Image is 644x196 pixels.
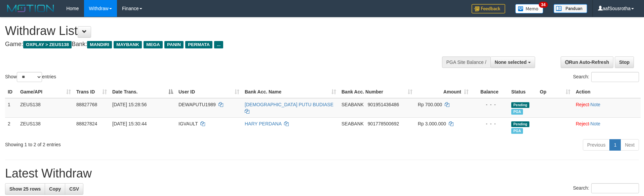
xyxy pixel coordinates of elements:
input: Search: [591,72,639,82]
th: User ID: activate to sort column ascending [176,86,242,98]
input: Search: [591,183,639,193]
span: [DATE] 15:28:56 [112,102,147,107]
select: Showentries [17,72,42,82]
td: · [573,117,641,136]
th: ID [5,86,17,98]
td: 2 [5,117,17,136]
a: Reject [576,102,589,107]
span: [DATE] 15:30:44 [112,121,147,126]
span: Copy 901951436486 to clipboard [368,102,399,107]
span: Copy [49,186,61,192]
div: - - - [474,120,506,127]
span: Pending [511,102,529,108]
a: Next [620,139,639,151]
div: PGA Site Balance / [442,56,490,68]
td: ZEUS138 [17,98,74,118]
span: 88827768 [76,102,97,107]
span: SEABANK [341,102,364,107]
span: Rp 700.000 [418,102,442,107]
label: Search: [573,183,639,193]
th: Date Trans.: activate to sort column descending [110,86,176,98]
img: Feedback.jpg [472,4,505,13]
span: IGVAULT [178,121,198,126]
span: Marked by aafsolysreylen [511,109,523,115]
td: · [573,98,641,118]
td: 1 [5,98,17,118]
span: PERMATA [185,41,212,48]
h1: Withdraw List [5,24,422,38]
a: Run Auto-Refresh [561,56,613,68]
label: Show entries [5,72,56,82]
a: Copy [45,183,65,195]
th: Game/API: activate to sort column ascending [17,86,74,98]
span: 88827824 [76,121,97,126]
a: Reject [576,121,589,126]
div: Showing 1 to 2 of 2 entries [5,139,263,148]
span: Show 25 rows [9,186,41,192]
th: Trans ID: activate to sort column ascending [74,86,110,98]
th: Op: activate to sort column ascending [537,86,573,98]
span: DEWAPUTU1989 [178,102,216,107]
span: 34 [539,2,548,8]
img: MOTION_logo.png [5,3,56,13]
a: HARY PERDANA [245,121,281,126]
h1: Latest Withdraw [5,167,639,180]
th: Action [573,86,641,98]
a: 1 [609,139,621,151]
div: - - - [474,101,506,108]
a: CSV [65,183,83,195]
span: MANDIRI [87,41,112,48]
span: None selected [495,60,527,65]
th: Bank Acc. Name: activate to sort column ascending [242,86,339,98]
label: Search: [573,72,639,82]
th: Status [509,86,537,98]
span: CSV [69,186,79,192]
span: OXPLAY > ZEUS138 [23,41,72,48]
th: Amount: activate to sort column ascending [415,86,471,98]
span: PANIN [164,41,184,48]
a: [DEMOGRAPHIC_DATA] PUTU BUDIASE [245,102,333,107]
a: Previous [583,139,610,151]
span: Marked by aafsolysreylen [511,128,523,134]
th: Balance [471,86,509,98]
span: Copy 901778500692 to clipboard [368,121,399,126]
span: MEGA [144,41,163,48]
th: Bank Acc. Number: activate to sort column ascending [339,86,415,98]
span: ... [214,41,223,48]
a: Note [591,121,601,126]
img: Button%20Memo.svg [515,4,544,13]
span: Pending [511,121,529,127]
a: Stop [615,56,634,68]
a: Show 25 rows [5,183,45,195]
h4: Game: Bank: [5,41,422,48]
button: None selected [490,56,535,68]
span: Rp 3.000.000 [418,121,446,126]
img: panduan.png [554,4,587,13]
td: ZEUS138 [17,117,74,136]
span: SEABANK [341,121,364,126]
a: Note [591,102,601,107]
span: MAYBANK [114,41,142,48]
